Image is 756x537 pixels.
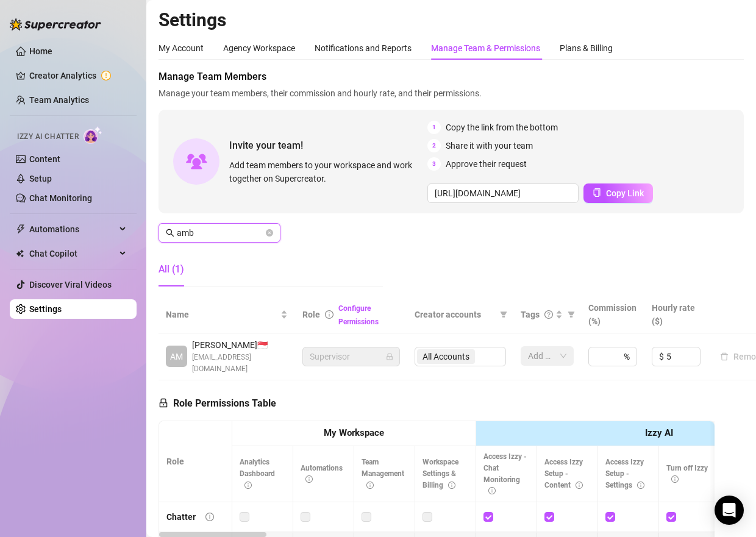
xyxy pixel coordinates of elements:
[593,188,601,197] span: copy
[583,183,653,203] button: Copy Link
[666,464,708,484] span: Turn off Izzy
[159,421,232,502] th: Role
[266,229,273,236] button: close-circle
[170,350,183,363] span: AM
[544,458,583,489] span: Access Izzy Setup - Content
[671,475,679,483] span: info-circle
[159,41,204,55] div: My Account
[366,482,374,489] span: info-circle
[448,482,455,489] span: info-circle
[544,310,553,319] span: question-circle
[644,296,708,333] th: Hourly rate ($)
[500,311,507,318] span: filter
[431,41,540,55] div: Manage Team & Permissions
[223,41,295,55] div: Agency Workspace
[192,352,288,375] span: [EMAIL_ADDRESS][DOMAIN_NAME]
[159,87,744,100] span: Manage your team members, their commission and hourly rate, and their permissions.
[84,126,102,144] img: AI Chatter
[17,131,79,143] span: Izzy AI Chatter
[159,396,276,411] h5: Role Permissions Table
[446,121,558,134] span: Copy the link from the bottom
[166,510,196,524] div: Chatter
[446,139,533,152] span: Share it with your team
[488,487,496,494] span: info-circle
[177,226,263,240] input: Search members
[315,41,412,55] div: Notifications and Reports
[205,513,214,521] span: info-circle
[229,138,427,153] span: Invite your team!
[427,139,441,152] span: 2
[159,9,744,32] h2: Settings
[29,304,62,314] a: Settings
[415,308,495,321] span: Creator accounts
[637,482,644,489] span: info-circle
[325,310,333,319] span: info-circle
[166,229,174,237] span: search
[645,427,673,438] strong: Izzy AI
[423,458,458,489] span: Workspace Settings & Billing
[10,18,101,30] img: logo-BBDzfeDw.svg
[715,496,744,525] div: Open Intercom Messenger
[244,482,252,489] span: info-circle
[29,46,52,56] a: Home
[560,41,613,55] div: Plans & Billing
[427,157,441,171] span: 3
[581,296,644,333] th: Commission (%)
[159,398,168,408] span: lock
[240,458,275,489] span: Analytics Dashboard
[192,338,288,352] span: [PERSON_NAME] 🇸🇬
[29,244,116,263] span: Chat Copilot
[29,280,112,290] a: Discover Viral Videos
[605,458,644,489] span: Access Izzy Setup - Settings
[497,305,510,324] span: filter
[606,188,644,198] span: Copy Link
[301,464,343,484] span: Automations
[159,69,744,84] span: Manage Team Members
[29,219,116,239] span: Automations
[29,154,60,164] a: Content
[338,304,379,326] a: Configure Permissions
[166,308,278,321] span: Name
[159,262,184,277] div: All (1)
[565,305,577,324] span: filter
[310,347,393,366] span: Supervisor
[386,353,393,360] span: lock
[229,158,423,185] span: Add team members to your workspace and work together on Supercreator.
[29,95,89,105] a: Team Analytics
[16,224,26,234] span: thunderbolt
[446,157,527,171] span: Approve their request
[521,308,540,321] span: Tags
[16,249,24,258] img: Chat Copilot
[427,121,441,134] span: 1
[483,452,527,496] span: Access Izzy - Chat Monitoring
[302,310,320,319] span: Role
[324,427,384,438] strong: My Workspace
[305,475,313,483] span: info-circle
[576,482,583,489] span: info-circle
[159,296,295,333] th: Name
[29,66,127,85] a: Creator Analytics exclamation-circle
[29,174,52,183] a: Setup
[29,193,92,203] a: Chat Monitoring
[568,311,575,318] span: filter
[362,458,404,489] span: Team Management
